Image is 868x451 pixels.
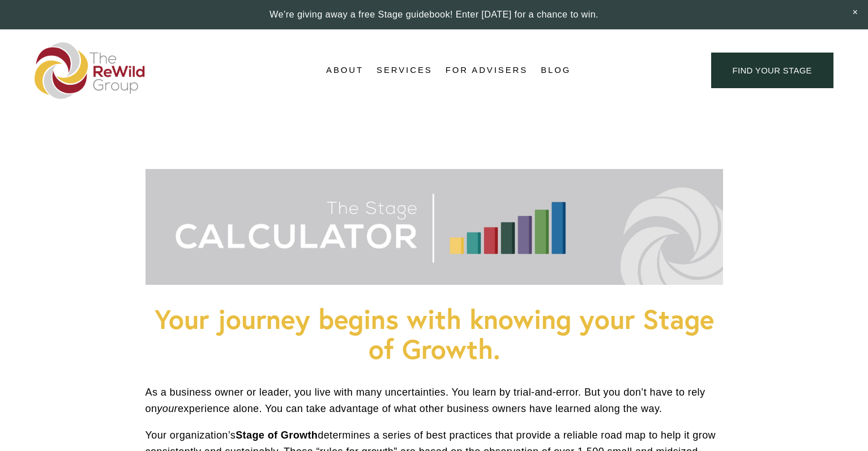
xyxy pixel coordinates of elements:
a: Blog [541,62,571,79]
strong: Your journey begins with knowing your Stage of Growth. [155,301,722,366]
img: The ReWild Group [35,42,146,99]
a: find your stage [711,53,833,88]
a: folder dropdown [377,62,433,79]
em: your [157,403,178,414]
span: About [326,63,364,78]
p: As a business owner or leader, you live with many uncertainties. You learn by trial-and-error. Bu... [146,384,723,417]
span: Services [377,63,433,78]
a: folder dropdown [326,62,364,79]
a: For Advisers [446,62,528,79]
strong: Stage of Growth [236,430,318,441]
